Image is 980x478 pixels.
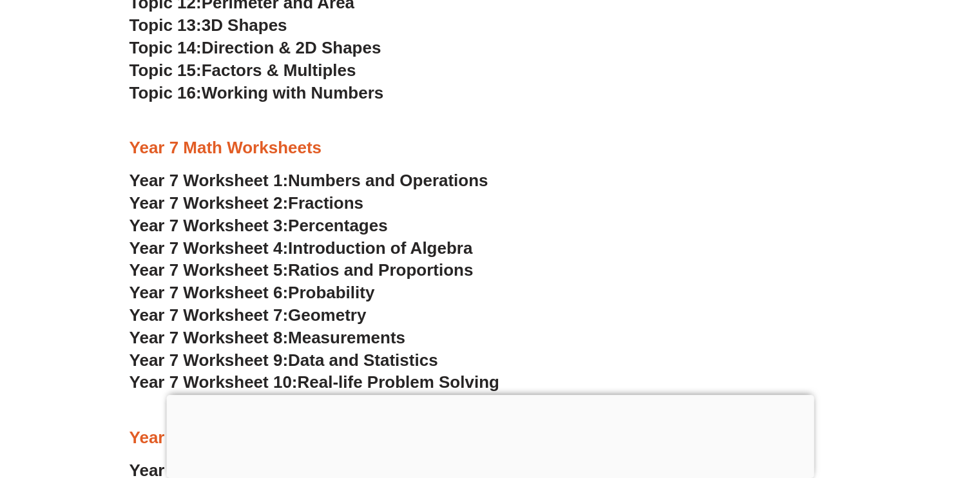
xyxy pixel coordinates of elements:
span: Percentages [288,216,388,235]
span: Topic 14: [130,38,202,57]
a: Year 7 Worksheet 8:Measurements [130,328,405,347]
span: Working with Numbers [202,83,383,102]
a: Year 7 Worksheet 7:Geometry [130,305,367,325]
iframe: Advertisement [166,395,814,475]
span: Year 7 Worksheet 10: [130,372,298,392]
span: Year 7 Worksheet 6: [130,283,289,302]
span: 3D Shapes [202,15,287,35]
span: Direction & 2D Shapes [202,38,381,57]
a: Topic 14:Direction & 2D Shapes [130,38,381,57]
span: Year 7 Worksheet 4: [130,238,289,258]
span: Ratios and Proportions [288,260,473,280]
iframe: Chat Widget [765,333,980,478]
span: Factors & Multiples [202,61,356,80]
a: Year 7 Worksheet 4:Introduction of Algebra [130,238,473,258]
span: Geometry [288,305,366,325]
a: Topic 13:3D Shapes [130,15,287,35]
span: Fractions [288,193,363,213]
span: Year 7 Worksheet 5: [130,260,289,280]
span: Year 7 Worksheet 7: [130,305,289,325]
h3: Year 7 Math Worksheets [130,137,851,159]
span: Topic 13: [130,15,202,35]
span: Year 7 Worksheet 1: [130,171,289,190]
span: Probability [288,283,374,302]
span: Topic 15: [130,61,202,80]
span: Numbers and Operations [288,171,488,190]
span: Introduction of Algebra [288,238,472,258]
a: Year 7 Worksheet 9:Data and Statistics [130,350,438,370]
a: Year 7 Worksheet 5:Ratios and Proportions [130,260,474,280]
h3: Year 8 Math Worksheet [130,427,851,449]
a: Year 7 Worksheet 10:Real-life Problem Solving [130,372,499,392]
span: Year 7 Worksheet 8: [130,328,289,347]
a: Year 7 Worksheet 1:Numbers and Operations [130,171,488,190]
span: Measurements [288,328,405,347]
span: Data and Statistics [288,350,438,370]
a: Year 7 Worksheet 6:Probability [130,283,375,302]
span: Year 7 Worksheet 2: [130,193,289,213]
a: Year 7 Worksheet 2:Fractions [130,193,363,213]
span: Real-life Problem Solving [297,372,499,392]
a: Topic 15:Factors & Multiples [130,61,356,80]
a: Topic 16:Working with Numbers [130,83,384,102]
a: Year 7 Worksheet 3:Percentages [130,216,388,235]
span: Year 7 Worksheet 3: [130,216,289,235]
span: Topic 16: [130,83,202,102]
span: Year 7 Worksheet 9: [130,350,289,370]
